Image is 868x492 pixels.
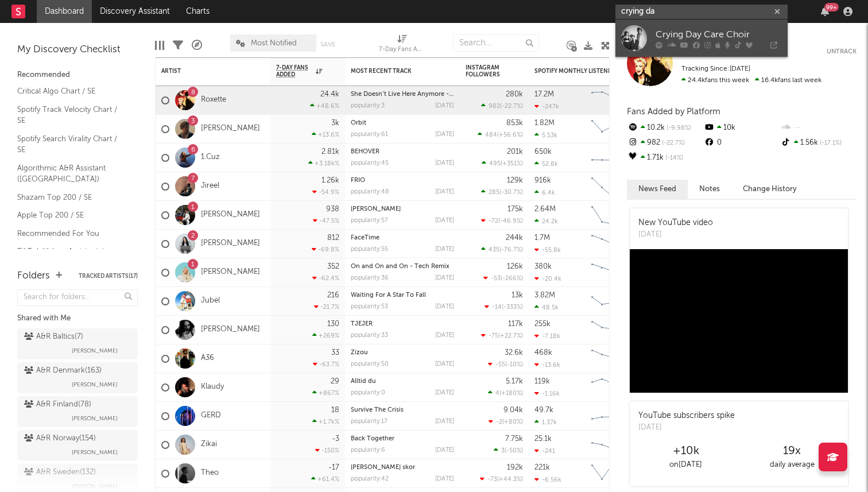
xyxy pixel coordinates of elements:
span: 495 [489,161,501,167]
div: -55.8k [534,246,561,254]
div: 17.2M [534,91,554,98]
div: Dina fula skor [351,464,454,471]
span: +351 % [502,161,521,167]
span: 3 [501,448,505,454]
span: -53 [491,276,501,282]
input: Search... [453,34,539,52]
div: [DATE] [638,422,735,433]
div: Survive The Crisis [351,407,454,413]
span: -2 [496,419,502,425]
div: 99 + [824,3,839,11]
div: -54.9 % [312,188,339,196]
div: 7-Day Fans Added (7-Day Fans Added) [379,43,425,57]
div: ( ) [485,303,523,311]
div: Edit Columns [155,29,164,62]
div: 52.8k [534,160,558,168]
a: Waiting For A Star To Fall [351,292,426,299]
div: [DATE] [435,218,454,224]
div: FaceTime [351,235,454,241]
div: on [DATE] [633,458,739,472]
a: A&R Denmark(163)[PERSON_NAME] [17,362,138,393]
div: ( ) [481,188,523,196]
div: A&R Norway ( 154 ) [24,432,96,445]
div: -21.7 % [314,303,339,311]
button: Tracked Artists(17) [79,273,138,279]
svg: Chart title [586,144,638,172]
svg: Chart title [586,201,638,230]
svg: Chart title [586,344,638,373]
div: -241 [534,447,555,455]
div: 216 [327,292,339,299]
div: [DATE] [435,103,454,109]
div: ( ) [482,160,523,167]
a: [PERSON_NAME] [201,268,260,277]
div: Filters [173,29,183,62]
div: Shared with Me [17,312,138,326]
div: Instagram Followers [466,64,506,78]
div: [DATE] [435,131,454,138]
div: ( ) [481,332,523,339]
a: A&R Norway(154)[PERSON_NAME] [17,430,138,461]
div: 192k [507,464,523,471]
div: 5.53k [534,131,557,139]
a: Back Together [351,436,394,442]
span: 24.4k fans this week [681,77,749,84]
span: -72 [489,218,498,224]
div: +269 % [312,332,339,339]
div: Recommended [17,68,138,82]
span: -50 % [506,448,521,454]
div: [DATE] [435,304,454,310]
button: Change History [731,180,808,199]
div: 10k [703,121,780,135]
svg: Chart title [586,459,638,488]
span: +80 % [504,419,521,425]
div: [DATE] [435,246,454,253]
a: Recommended For You [17,227,126,240]
div: -17 [328,464,339,471]
div: [DATE] [435,476,454,482]
div: -1.16k [534,390,560,397]
a: TJEJER [351,321,373,327]
div: 130 [327,320,339,328]
div: 255k [534,320,551,328]
div: +1.7k % [312,418,339,425]
div: A&R Finland ( 78 ) [24,398,91,412]
div: popularity: 33 [351,332,388,339]
div: 1.37k [534,419,557,426]
div: +10k [633,444,739,458]
div: 201k [507,148,523,156]
a: Roxette [201,95,226,105]
div: A&R Sweden ( 132 ) [24,466,96,479]
button: Notes [688,180,731,199]
div: 982 [627,135,703,150]
div: [DATE] [435,332,454,339]
div: popularity: 55 [351,246,388,253]
div: 33 [331,349,339,357]
div: 853k [506,119,523,127]
div: 1.7M [534,234,550,242]
div: 10.2k [627,121,703,135]
a: FRIO [351,177,365,184]
a: TikTok Videos Assistant / [GEOGRAPHIC_DATA] [17,245,126,269]
span: -55 [495,362,505,368]
div: daily average [739,458,845,472]
div: Most Recent Track [351,68,437,75]
div: 244k [506,234,523,242]
span: -10 % [507,362,521,368]
div: popularity: 48 [351,189,389,195]
a: [PERSON_NAME] [201,210,260,220]
a: [PERSON_NAME] [201,239,260,249]
div: [DATE] [435,447,454,454]
svg: Chart title [586,86,638,115]
div: popularity: 45 [351,160,389,166]
div: [DATE] [435,361,454,367]
div: popularity: 0 [351,390,385,396]
div: +48.6 % [310,102,339,110]
div: 48.5k [534,304,559,311]
div: 1.82M [534,119,555,127]
svg: Chart title [586,115,638,144]
div: On and On and On - Tech Remix [351,264,454,270]
a: Algorithmic A&R Assistant ([GEOGRAPHIC_DATA]) [17,162,126,185]
div: [DATE] [638,229,713,241]
a: Crying Day Care Choir [615,20,788,57]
